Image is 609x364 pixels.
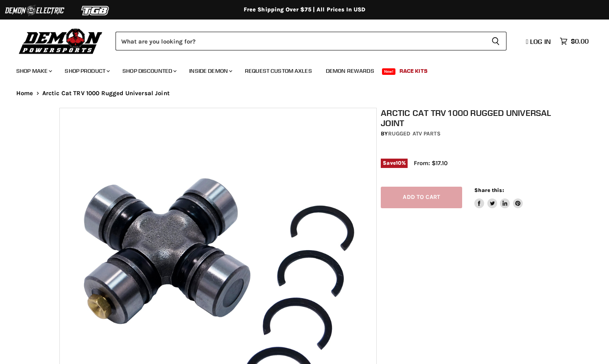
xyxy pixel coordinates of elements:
span: New! [382,68,396,75]
a: $0.00 [556,35,593,47]
form: Product [116,32,506,50]
a: Shop Product [59,63,115,79]
span: Share this: [474,187,504,193]
input: Search [116,32,485,50]
span: 10 [396,160,402,166]
a: Shop Discounted [116,63,181,79]
h1: Arctic Cat TRV 1000 Rugged Universal Joint [381,108,554,128]
a: Rugged ATV Parts [388,130,441,137]
button: Search [485,32,506,50]
img: Demon Powersports [16,26,105,55]
img: Demon Electric Logo 2 [4,3,65,18]
a: Race Kits [393,63,434,79]
a: Shop Make [10,63,57,79]
a: Home [16,90,33,97]
span: Save % [381,159,408,168]
aside: Share this: [474,187,523,208]
a: Request Custom Axles [239,63,318,79]
span: Arctic Cat TRV 1000 Rugged Universal Joint [42,90,170,97]
span: From: $17.10 [414,159,447,167]
a: Inside Demon [183,63,237,79]
ul: Main menu [10,59,587,79]
a: Log in [522,38,556,45]
span: Log in [530,37,551,46]
a: Demon Rewards [320,63,380,79]
span: $0.00 [571,37,589,45]
div: by [381,129,554,138]
img: TGB Logo 2 [65,3,126,18]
